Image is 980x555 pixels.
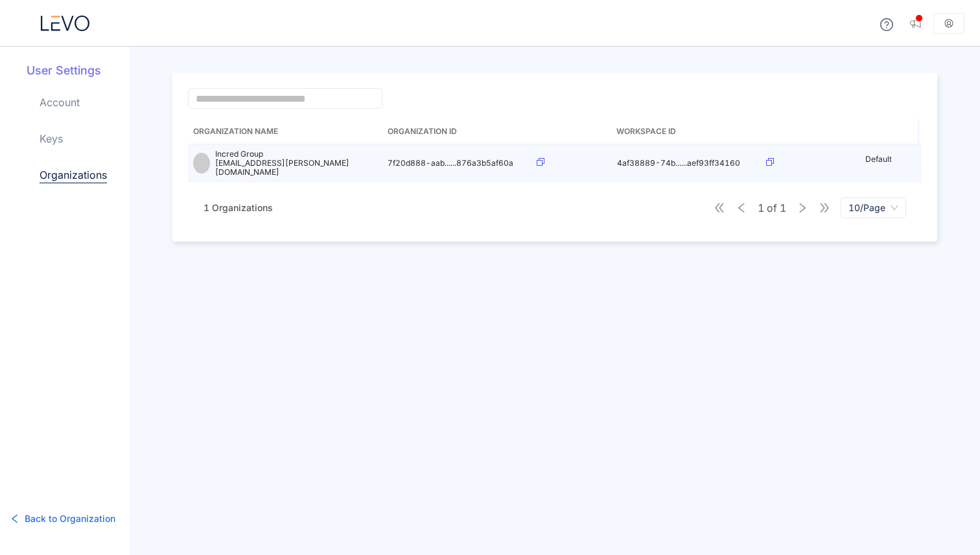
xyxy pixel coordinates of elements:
[617,158,740,168] span: 4af38889-74b......aef93ff34160
[611,119,760,144] th: Workspace ID
[848,198,898,218] span: 10/Page
[40,95,80,110] a: Account
[382,119,531,144] th: Organization ID
[215,159,377,177] p: [EMAIL_ADDRESS][PERSON_NAME][DOMAIN_NAME]
[758,202,786,214] span: of
[27,62,130,79] h5: User Settings
[758,202,764,214] span: 1
[188,119,382,144] th: Organization Name
[40,131,63,146] a: Keys
[780,202,786,214] span: 1
[388,158,513,168] span: 7f20d888-aab......876a3b5af60a
[40,167,107,183] a: Organizations
[204,202,273,213] span: 1 Organizations
[846,155,910,164] p: Default
[215,150,377,159] p: Incred Group
[25,512,115,526] span: Back to Organization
